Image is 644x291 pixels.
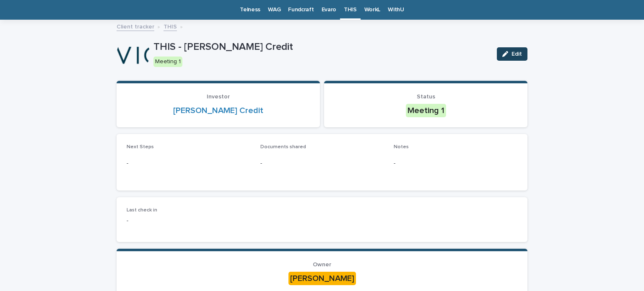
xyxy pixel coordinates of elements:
[153,57,182,67] div: Meeting 1
[153,41,490,53] p: THIS - [PERSON_NAME] Credit
[127,159,250,168] p: -
[164,21,177,31] a: THIS
[117,21,154,31] a: Client tracker
[288,272,356,285] div: [PERSON_NAME]
[173,106,263,116] a: [PERSON_NAME] Credit
[512,51,522,57] span: Edit
[394,159,517,168] p: -
[497,47,527,61] button: Edit
[406,104,446,117] div: Meeting 1
[127,208,157,213] span: Last check in
[313,262,331,268] span: Owner
[127,216,250,225] p: -
[207,94,230,100] span: Investor
[394,144,409,149] span: Notes
[127,144,154,149] span: Next Steps
[417,94,435,100] span: Status
[260,159,384,168] p: -
[260,144,306,149] span: Documents shared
